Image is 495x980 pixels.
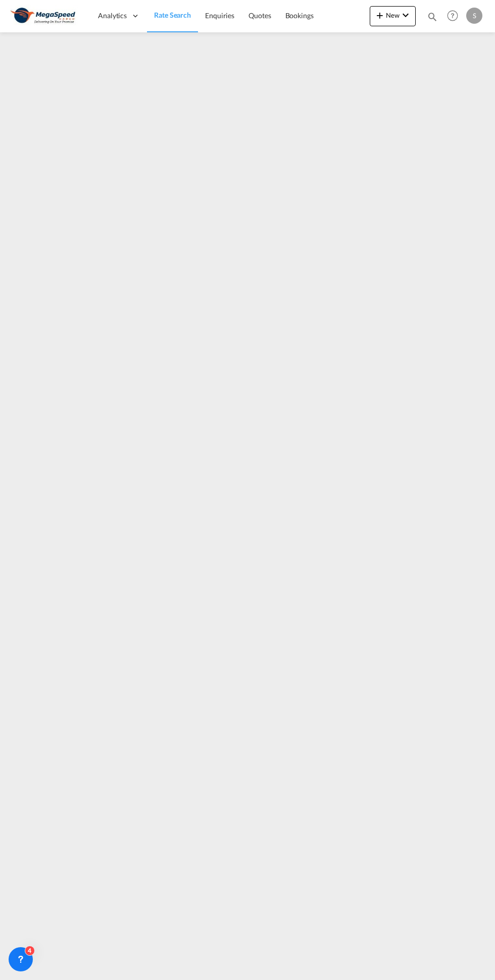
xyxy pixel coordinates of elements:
[205,11,234,20] span: Enquiries
[98,11,127,21] span: Analytics
[374,9,386,21] md-icon: icon-plus 400-fg
[444,7,461,24] span: Help
[374,11,412,19] span: New
[154,11,191,19] span: Rate Search
[427,11,438,22] md-icon: icon-magnify
[249,11,271,20] span: Quotes
[400,9,412,21] md-icon: icon-chevron-down
[466,8,482,24] div: S
[444,7,466,25] div: Help
[427,11,438,26] div: icon-magnify
[285,11,314,20] span: Bookings
[10,5,78,27] img: ad002ba0aea611eda5429768204679d3.JPG
[370,6,416,26] button: icon-plus 400-fgNewicon-chevron-down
